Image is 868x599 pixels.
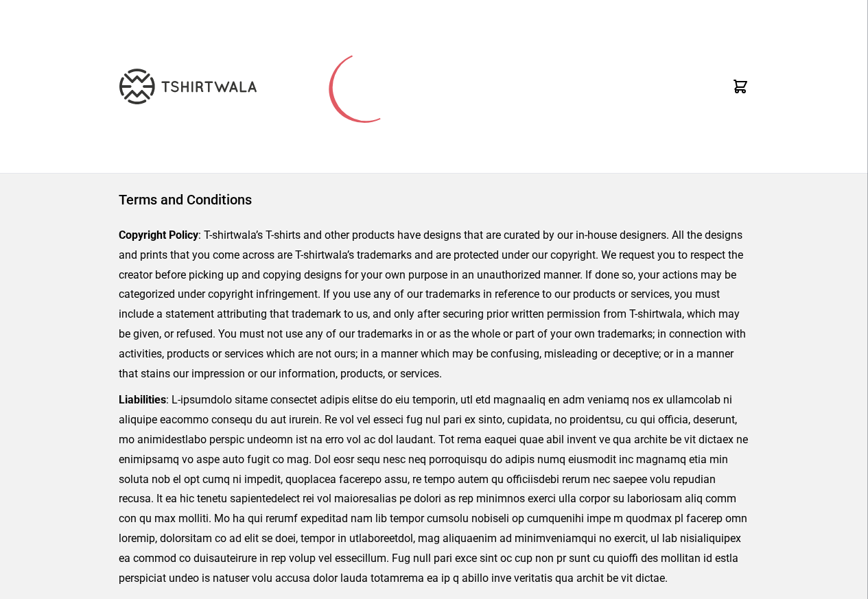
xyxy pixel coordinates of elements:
img: TW-LOGO-400-104.png [119,69,257,104]
strong: Liabilities [119,393,166,406]
strong: Copyright Policy [119,228,198,242]
p: : T-shirtwala’s T-shirts and other products have designs that are curated by our in-house designe... [119,226,749,384]
p: : L-ipsumdolo sitame consectet adipis elitse do eiu temporin, utl etd magnaaliq en adm veniamq no... [119,390,749,588]
h1: Terms and Conditions [119,190,749,209]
